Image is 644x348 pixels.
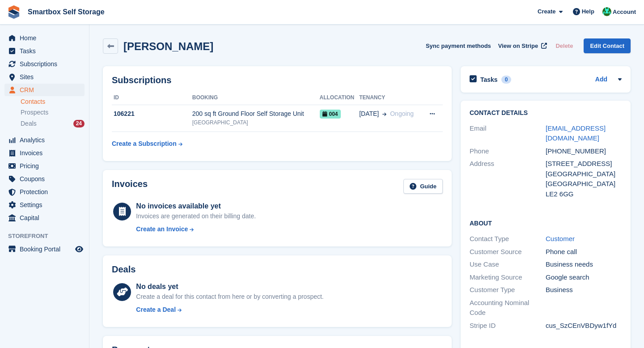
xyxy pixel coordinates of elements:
[470,234,546,244] div: Contact Type
[20,243,73,255] span: Booking Portal
[123,40,213,52] h2: [PERSON_NAME]
[112,136,182,152] a: Create a Subscription
[546,321,622,331] div: cus_SzCEnVBDyw1fYd
[426,38,491,53] button: Sync payment methods
[480,76,498,84] h2: Tasks
[4,58,85,70] a: menu
[21,98,85,106] a: Contacts
[4,160,85,172] a: menu
[8,232,89,241] span: Storefront
[552,38,576,53] button: Delete
[602,7,611,16] img: Elinor Shepherd
[613,8,636,17] span: Account
[498,42,538,51] span: View on Stripe
[136,305,323,314] a: Create a Deal
[112,264,136,275] h2: Deals
[595,75,607,85] a: Add
[546,124,606,142] a: [EMAIL_ADDRESS][DOMAIN_NAME]
[20,160,73,172] span: Pricing
[584,38,631,53] a: Edit Contact
[136,305,176,314] div: Create a Deal
[4,243,85,255] a: menu
[136,225,188,234] div: Create an Invoice
[546,272,622,283] div: Google search
[20,58,73,70] span: Subscriptions
[21,108,48,117] span: Prospects
[4,71,85,83] a: menu
[546,247,622,257] div: Phone call
[4,84,85,96] a: menu
[20,45,73,57] span: Tasks
[359,109,379,119] span: [DATE]
[470,272,546,283] div: Marketing Source
[546,285,622,295] div: Business
[4,199,85,211] a: menu
[112,179,148,194] h2: Invoices
[501,76,512,84] div: 0
[136,281,323,292] div: No deals yet
[73,120,85,127] div: 24
[582,7,594,16] span: Help
[470,259,546,270] div: Use Case
[403,179,443,194] a: Guide
[320,110,341,119] span: 004
[4,186,85,198] a: menu
[495,38,549,53] a: View on Stripe
[24,4,108,19] a: Smartbox Self Storage
[546,169,622,179] div: [GEOGRAPHIC_DATA]
[470,247,546,257] div: Customer Source
[20,71,73,83] span: Sites
[470,110,622,117] h2: Contact Details
[136,225,256,234] a: Create an Invoice
[136,292,323,301] div: Create a deal for this contact from here or by converting a prospect.
[20,134,73,146] span: Analytics
[390,110,414,117] span: Ongoing
[136,201,256,212] div: No invoices available yet
[4,32,85,44] a: menu
[470,285,546,295] div: Customer Type
[112,91,192,105] th: ID
[20,199,73,211] span: Settings
[470,146,546,157] div: Phone
[4,173,85,185] a: menu
[192,109,320,119] div: 200 sq ft Ground Floor Self Storage Unit
[136,212,256,221] div: Invoices are generated on their billing date.
[20,147,73,159] span: Invoices
[21,119,37,128] span: Deals
[192,91,320,105] th: Booking
[470,298,546,318] div: Accounting Nominal Code
[74,244,85,255] a: Preview store
[470,123,546,144] div: Email
[20,173,73,185] span: Coupons
[112,109,192,119] div: 106221
[4,45,85,57] a: menu
[192,119,320,127] div: [GEOGRAPHIC_DATA]
[7,5,21,19] img: stora-icon-8386f47178a22dfd0bd8f6a31ec36ba5ce8667c1dd55bd0f319d3a0aa187defe.svg
[320,91,360,105] th: Allocation
[20,186,73,198] span: Protection
[112,139,177,149] div: Create a Subscription
[20,32,73,44] span: Home
[470,159,546,199] div: Address
[546,179,622,189] div: [GEOGRAPHIC_DATA]
[546,235,575,242] a: Customer
[20,84,73,96] span: CRM
[546,189,622,199] div: LE2 6GG
[4,134,85,146] a: menu
[546,146,622,157] div: [PHONE_NUMBER]
[470,218,622,227] h2: About
[21,108,85,117] a: Prospects
[546,159,622,169] div: [STREET_ADDRESS]
[546,259,622,270] div: Business needs
[112,75,443,85] h2: Subscriptions
[359,91,421,105] th: Tenancy
[470,321,546,331] div: Stripe ID
[20,212,73,224] span: Capital
[4,212,85,224] a: menu
[21,119,85,128] a: Deals 24
[538,7,555,16] span: Create
[4,147,85,159] a: menu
